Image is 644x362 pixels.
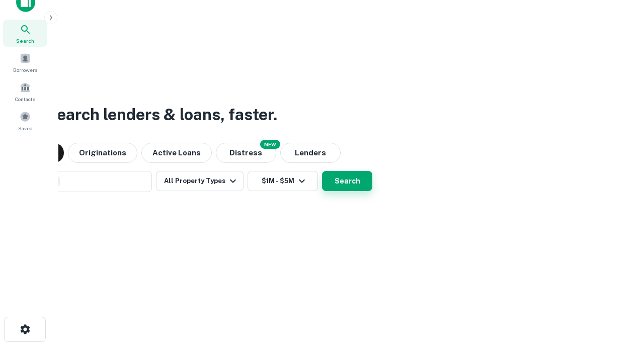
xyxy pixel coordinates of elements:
button: Search [322,171,372,191]
button: Lenders [280,143,341,163]
a: Borrowers [3,49,47,76]
button: Originations [68,143,137,163]
span: Borrowers [13,66,37,74]
div: NEW [260,140,280,149]
a: Search [3,20,47,47]
span: Contacts [15,95,35,103]
span: Saved [18,124,33,132]
button: $1M - $5M [248,171,318,191]
h3: Search lenders & loans, faster. [46,103,277,127]
button: Active Loans [141,143,212,163]
span: Search [16,37,34,45]
button: Search distressed loans with lien and other non-mortgage details. [216,143,276,163]
button: All Property Types [156,171,244,191]
a: Saved [3,107,47,134]
iframe: Chat Widget [594,282,644,330]
a: Contacts [3,78,47,105]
